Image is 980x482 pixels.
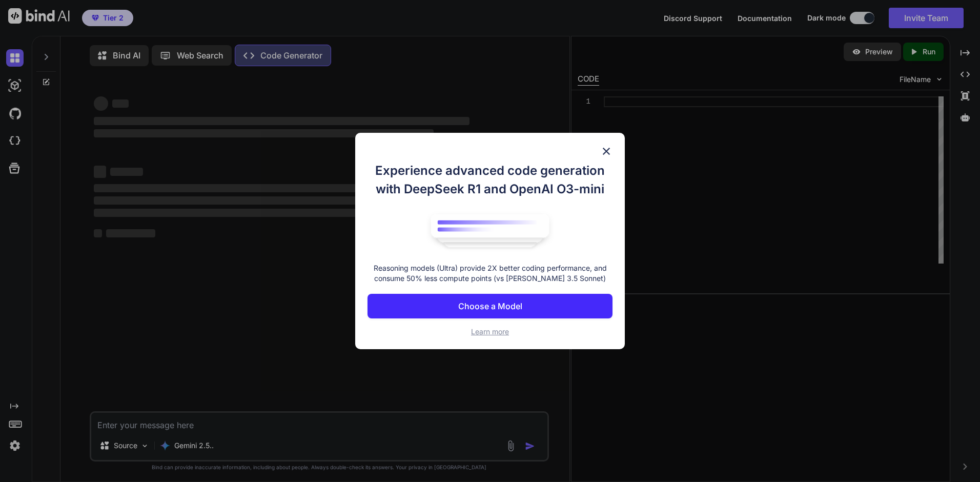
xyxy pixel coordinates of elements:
button: Choose a Model [367,294,612,318]
h1: Experience advanced code generation with DeepSeek R1 and OpenAI O3-mini [367,162,612,198]
span: Learn more [471,327,509,336]
img: close [600,145,612,157]
p: Choose a Model [458,300,522,312]
img: bind logo [423,209,557,253]
p: Reasoning models (Ultra) provide 2X better coding performance, and consume 50% less compute point... [367,263,612,284]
